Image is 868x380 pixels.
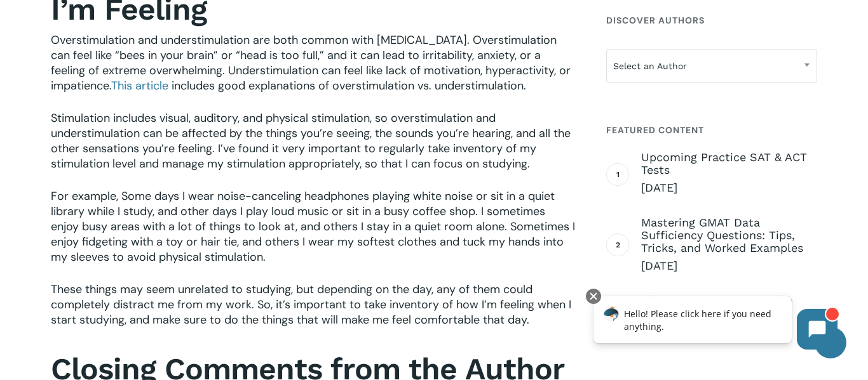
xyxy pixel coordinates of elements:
span: Stimulation includes visual, auditory, and physical stimulation, so overstimulation and understim... [51,110,571,171]
span: [DATE] [641,180,817,195]
span: These things may seem unrelated to studying, but depending on the day, any of them could complete... [51,282,571,327]
h4: Discover Authors [606,9,817,32]
span: [DATE] [641,258,817,273]
span: Select an Author [606,49,817,83]
span: For example, Some days I wear noise-canceling headphones playing white noise or sit in a quiet li... [51,188,575,265]
a: Upcoming Practice SAT & ACT Tests [DATE] [641,151,817,195]
span: Upcoming Practice SAT & ACT Tests [641,151,817,176]
h4: Featured Content [606,119,817,141]
a: Mastering GMAT Data Sufficiency Questions: Tips, Tricks, and Worked Examples [DATE] [641,216,817,273]
span: Mastering GMAT Data Sufficiency Questions: Tips, Tricks, and Worked Examples [641,216,817,254]
span: Overstimulation and understimulation are both common with [MEDICAL_DATA]. Overstimulation can fee... [51,32,571,93]
span: includes good explanations of overstimulation vs. understimulation. [172,78,526,93]
a: This article [111,78,168,93]
span: Select an Author [607,53,817,79]
iframe: Chatbot [580,286,850,362]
